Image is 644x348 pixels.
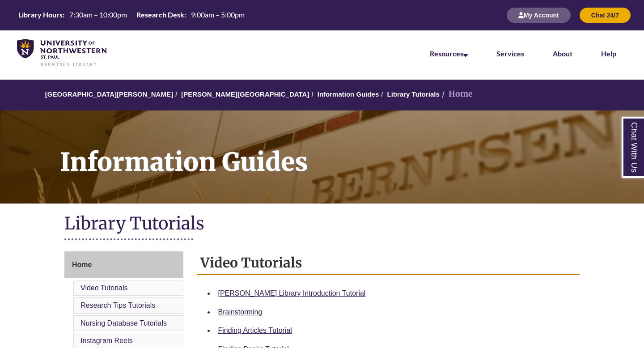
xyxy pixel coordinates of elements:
h2: Video Tutorials [197,251,580,275]
th: Research Desk: [133,10,187,20]
a: Brainstorming [218,308,263,316]
h1: Information Guides [50,110,644,192]
span: 9:00am – 5:00pm [191,10,245,19]
a: Hours Today [15,10,248,21]
th: Library Hours: [15,10,66,20]
h1: Library Tutorials [64,212,580,236]
a: Instagram Reels [80,337,133,344]
button: My Account [507,8,571,23]
a: Services [496,49,524,58]
a: Help [601,49,616,58]
a: Resources [430,49,468,58]
li: Home [440,88,473,101]
a: [PERSON_NAME] Library Introduction Tutorial [218,289,366,297]
a: Library Tutorials [387,90,440,98]
a: Nursing Database Tutorials [80,319,167,327]
span: 7:30am – 10:00pm [69,10,127,19]
a: Home [64,251,183,278]
table: Hours Today [15,10,248,20]
img: UNWSP Library Logo [17,39,106,67]
a: Information Guides [318,90,379,98]
a: Finding Articles Tutorial [218,327,292,334]
a: My Account [507,11,571,19]
a: [GEOGRAPHIC_DATA][PERSON_NAME] [45,90,173,98]
a: Research Tips Tutorials [80,301,155,309]
button: Chat 24/7 [580,8,631,23]
a: Video Tutorials [80,284,128,292]
a: About [553,49,572,58]
span: Home [72,261,92,268]
a: [PERSON_NAME][GEOGRAPHIC_DATA] [181,90,309,98]
a: Chat 24/7 [580,11,631,19]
